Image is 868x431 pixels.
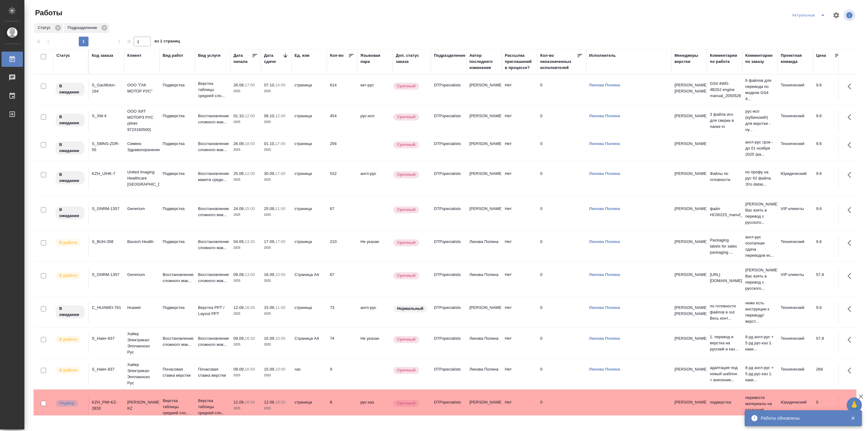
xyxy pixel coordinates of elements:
a: Линова Полина [589,336,620,341]
td: DTPspecialists [431,236,466,257]
p: 8 рд англ-рус + 5 рд рус-каз 1. каки... [745,365,775,383]
p: англ-рус срок - до 01 ноября 2025 (ва... [745,139,775,158]
td: 9.6 [813,302,844,323]
p: 30.09, [264,171,275,176]
p: Хайер Электрикал Эпплаенсиз Рус [127,331,157,355]
p: В работе [59,367,77,373]
td: DTPspecialists [431,302,466,323]
p: В ожидании [59,172,81,184]
p: [PERSON_NAME] [675,141,704,147]
td: Нет [502,269,537,290]
div: Клиент [127,53,141,59]
td: 0 [537,138,586,159]
span: Работы [34,8,62,18]
td: [PERSON_NAME] [466,79,502,100]
td: 9.6 [813,203,844,224]
td: VIP клиенты [778,203,813,224]
p: Срочный [397,83,415,89]
p: Подразделение [68,25,99,31]
td: рус-исп [357,110,393,131]
td: англ-рус [357,168,393,189]
p: 2025 [233,88,258,94]
span: из 1 страниц [154,38,180,46]
div: S_GacMotor-164 [92,82,121,94]
td: 0 [537,332,586,354]
p: 14:00 [275,83,285,87]
p: ниже есть инструкции к переводу/верст... [745,300,775,324]
p: 2025 [233,119,258,125]
td: 0 [537,203,586,224]
div: S_XM-4 [92,113,121,119]
p: 25.09, [233,171,245,176]
p: Bausch Health [127,239,157,245]
p: Huawei [127,305,157,311]
p: В ожидании [59,83,81,95]
p: [PERSON_NAME] [675,171,704,177]
button: Здесь прячутся важные кнопки [844,236,859,250]
p: 25.09, [264,206,275,211]
td: 0 [537,168,586,189]
td: кит-рус [357,79,393,100]
td: Нет [502,363,537,385]
p: 16:30 [245,336,255,341]
div: S_BUH-358 [92,239,121,245]
div: Рассылка приглашений в процессе? [505,53,534,71]
p: 01.10, [233,114,245,118]
td: Страница А4 [291,269,327,290]
td: Технический [778,332,813,354]
p: Восстановление сложного мак... [163,272,192,284]
div: S_Haier-837 [92,366,121,372]
p: Хайер Электрикал Эпплаенсиз Рус [127,362,157,386]
p: Восстановление сложного мак... [198,206,227,218]
div: Кол-во неназначенных исполнителей [540,53,577,71]
p: 17:00 [275,239,285,244]
div: Код заказа [92,53,113,59]
td: Нет [502,332,537,354]
td: страница [291,396,327,418]
td: страница [291,236,327,257]
p: Подверстка [163,206,192,212]
div: Вид услуги [198,53,221,59]
p: 2025 [264,372,288,378]
div: Комментарии по работе [710,53,739,65]
p: В ожидании [59,114,81,126]
p: Срочный [397,172,415,178]
div: Исполнитель назначен, приступать к работе пока рано [55,206,85,220]
button: Здесь прячутся важные кнопки [844,203,859,217]
p: 2025 [264,88,288,94]
div: Комментарии по заказу [745,53,775,65]
p: 8 рд англ-рус + 5 рд рус-каз 1. каки... [745,334,775,352]
p: Подверстка [163,171,192,177]
td: 0 [537,363,586,385]
p: по профу на рус 42 файла. Это datas... [745,169,775,187]
a: Линова Полина [589,272,620,277]
p: Срочный [397,240,415,246]
p: 06.10, [264,114,275,118]
td: 67 [327,203,357,224]
button: Здесь прячутся важные кнопки [844,363,859,378]
td: англ-рус [357,302,393,323]
td: 0 [537,79,586,100]
td: DTPspecialists [431,269,466,290]
td: Технический [778,236,813,257]
td: 9 [327,363,357,385]
td: страница [291,79,327,100]
td: DTPspecialists [431,203,466,224]
td: Технический [778,110,813,131]
p: В ожидании [59,207,81,219]
button: 🙏 [847,397,862,413]
p: англ-рус поэтапная сдача переводов ес... [745,234,775,259]
td: страница [291,168,327,189]
td: DTPspecialists [431,363,466,385]
p: 17:00 [275,171,285,176]
div: split button [790,10,829,20]
div: Исполнитель [589,53,616,59]
p: 2025 [233,147,258,153]
p: 26.09, [233,83,245,87]
button: Здесь прячутся важные кнопки [844,269,859,283]
p: 2025 [264,311,288,317]
p: 13:30 [245,239,255,244]
p: ООО ХИТ МОТОРЗ РУС (ИНН 9723160500) [127,108,157,133]
div: Исполнитель выполняет работу [55,239,85,247]
td: Нет [502,110,537,131]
